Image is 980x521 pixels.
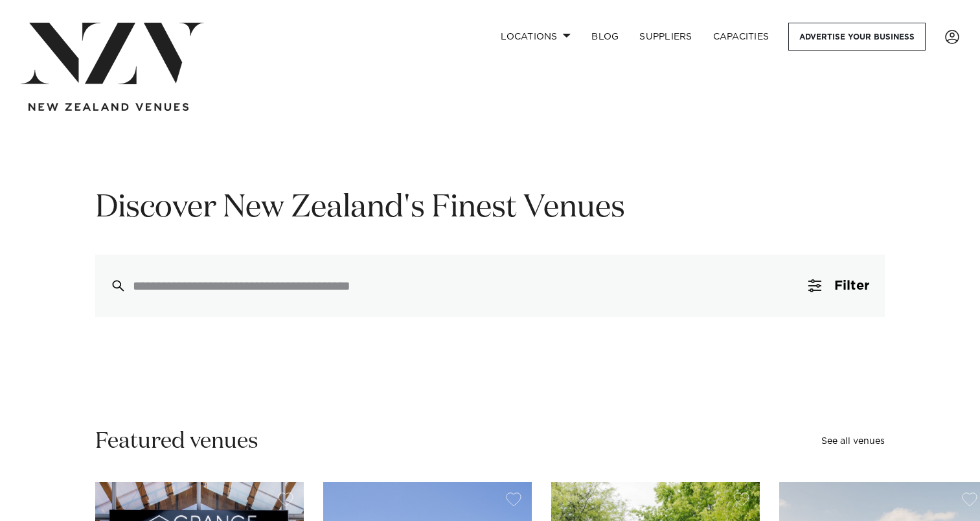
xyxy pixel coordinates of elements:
[581,23,629,51] a: BLOG
[21,23,204,84] img: nzv-logo.png
[490,23,581,51] a: Locations
[793,255,885,317] button: Filter
[95,188,885,229] h1: Discover New Zealand's Finest Venues
[821,437,885,446] a: See all venues
[788,23,926,51] a: Advertise your business
[28,103,188,111] img: new-zealand-venues-text.png
[95,427,258,456] h2: Featured venues
[703,23,780,51] a: Capacities
[629,23,702,51] a: SUPPLIERS
[834,279,869,292] span: Filter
